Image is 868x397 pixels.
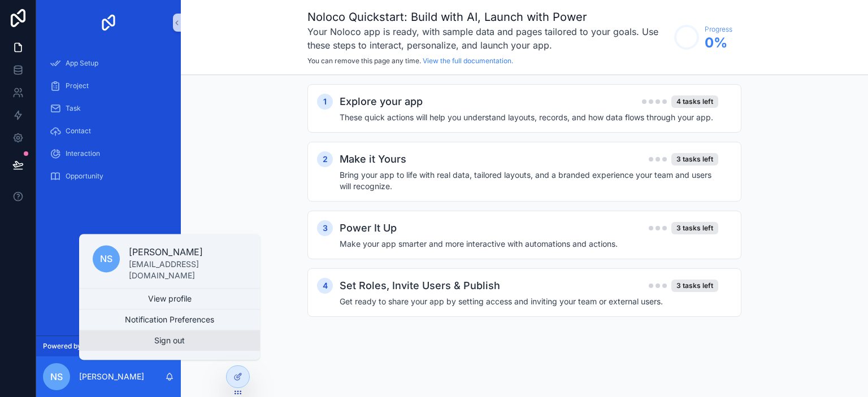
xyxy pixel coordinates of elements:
[79,289,260,309] a: View profile
[307,56,421,65] span: You can remove this page any time.
[705,25,732,34] span: Progress
[423,56,513,65] a: View the full documentation.
[66,104,81,113] span: Task
[100,252,112,265] span: nS
[129,245,246,259] p: [PERSON_NAME]
[43,342,81,351] span: Powered by
[43,121,174,141] a: Contact
[99,14,118,32] img: App logo
[66,172,103,181] span: Opportunity
[66,59,98,68] span: App Setup
[43,76,174,96] a: Project
[66,149,100,158] span: Interaction
[705,34,732,52] span: 0 %
[79,330,260,351] button: Sign out
[43,98,174,119] a: Task
[79,309,260,330] button: Notification Preferences
[79,371,144,382] p: [PERSON_NAME]
[66,81,89,90] span: Project
[36,45,181,201] div: scrollable content
[43,143,174,164] a: Interaction
[50,370,63,383] span: nS
[66,126,91,136] span: Contact
[307,25,669,52] h3: Your Noloco app is ready, with sample data and pages tailored to your goals. Use these steps to i...
[36,335,181,356] a: Powered by
[129,259,246,281] p: [EMAIL_ADDRESS][DOMAIN_NAME]
[43,166,174,186] a: Opportunity
[307,9,669,25] h1: Noloco Quickstart: Build with AI, Launch with Power
[43,53,174,73] a: App Setup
